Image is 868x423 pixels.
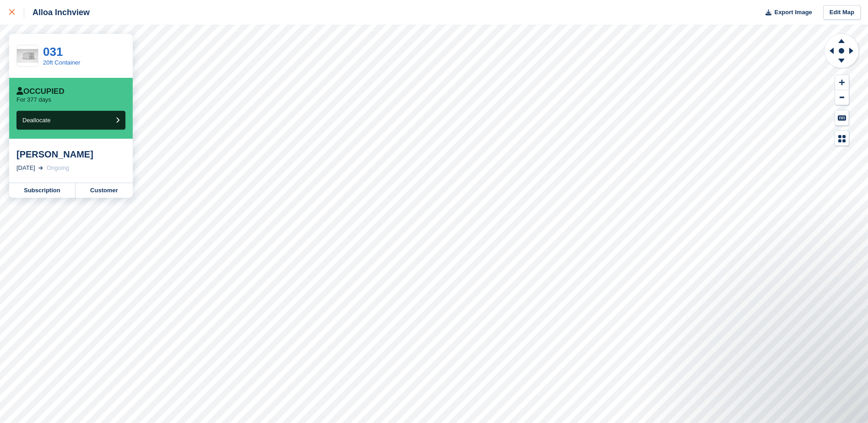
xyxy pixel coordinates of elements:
button: Keyboard Shortcuts [835,110,849,125]
img: White%20Left%20.jpg [17,49,38,63]
span: Deallocate [22,117,50,124]
button: Map Legend [835,131,849,146]
img: arrow-right-light-icn-cde0832a797a2874e46488d9cf13f60e5c3a73dbe684e267c42b8395dfbc2abf.svg [38,166,43,170]
a: 031 [43,45,63,59]
div: [PERSON_NAME] [16,149,125,160]
div: Alloa Inchview [24,7,90,18]
button: Zoom In [835,75,849,90]
div: Occupied [16,87,65,96]
button: Export Image [760,5,812,20]
div: [DATE] [16,163,35,173]
a: 20ft Container [43,59,81,66]
div: Ongoing [47,163,69,173]
span: Export Image [774,8,812,17]
a: Edit Map [823,5,861,20]
p: For 377 days [16,96,51,103]
a: Subscription [9,183,75,198]
button: Deallocate [16,111,125,130]
button: Zoom Out [835,90,849,105]
a: Customer [75,183,133,198]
